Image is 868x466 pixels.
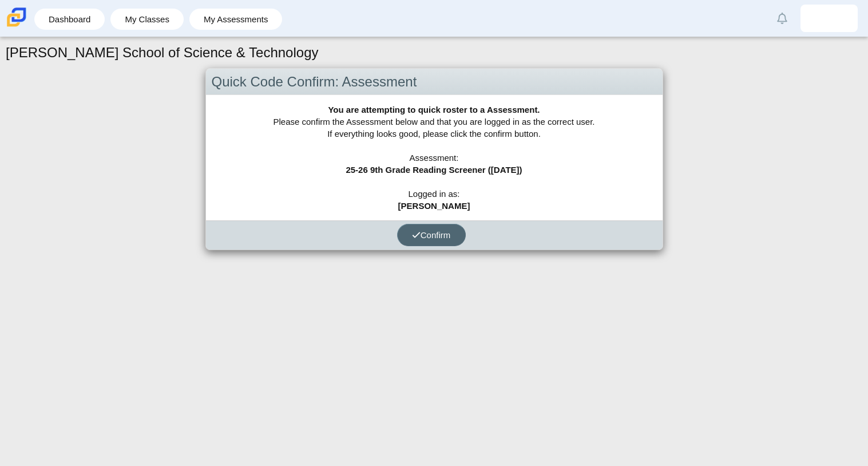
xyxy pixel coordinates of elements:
div: Please confirm the Assessment below and that you are logged in as the correct user. If everything... [206,95,663,220]
button: Confirm [397,224,466,246]
h1: [PERSON_NAME] School of Science & Technology [6,43,319,62]
a: Alerts [770,6,795,31]
a: My Assessments [195,9,277,30]
span: Confirm [412,230,451,240]
div: Quick Code Confirm: Assessment [206,69,663,96]
img: Carmen School of Science & Technology [5,5,29,29]
img: bryson.gillespie.xJWiiS [820,9,838,27]
a: Carmen School of Science & Technology [5,21,29,31]
b: You are attempting to quick roster to a Assessment. [328,105,540,114]
a: bryson.gillespie.xJWiiS [800,5,858,32]
b: 25-26 9th Grade Reading Screener ([DATE]) [346,165,522,175]
a: My Classes [116,9,178,30]
b: [PERSON_NAME] [398,201,470,211]
a: Dashboard [40,9,99,30]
